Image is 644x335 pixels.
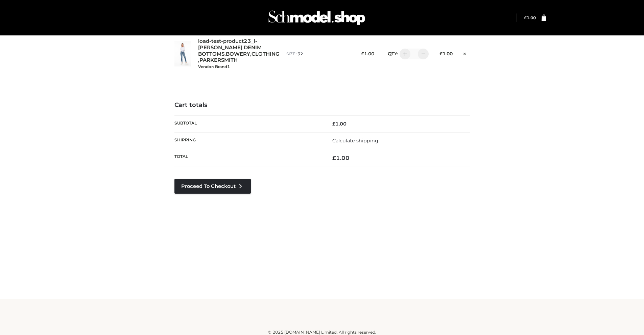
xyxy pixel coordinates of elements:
th: Total [174,149,322,167]
a: BOWERY [226,51,250,57]
span: £ [524,15,527,20]
img: Schmodel Admin 964 [266,4,367,31]
h4: Cart totals [174,102,470,109]
a: £1.00 [524,15,536,20]
span: £ [439,51,443,56]
bdi: 1.00 [524,15,536,20]
bdi: 1.00 [361,51,374,56]
a: Remove this item [459,49,470,58]
bdi: 1.00 [332,155,350,161]
span: £ [332,121,335,127]
img: load-test-product23_l-PARKER SMITH DENIM - 32 [174,41,191,66]
a: BOTTOMS [198,51,224,57]
small: Vendor: Brand1 [198,64,230,69]
div: QTY: [381,49,426,59]
a: CLOTHING [252,51,280,57]
a: Calculate shipping [332,138,378,144]
p: size : [286,51,348,57]
a: PARKERSMITH [199,57,238,63]
span: £ [361,51,364,56]
th: Shipping [174,132,322,149]
a: Proceed to Checkout [174,179,251,194]
a: load-test-product23_l-[PERSON_NAME] DENIM [198,38,271,51]
div: , , , [198,38,280,70]
span: £ [332,155,336,161]
th: Subtotal [174,116,322,132]
bdi: 1.00 [332,121,347,127]
bdi: 1.00 [439,51,453,56]
span: 32 [297,51,303,56]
